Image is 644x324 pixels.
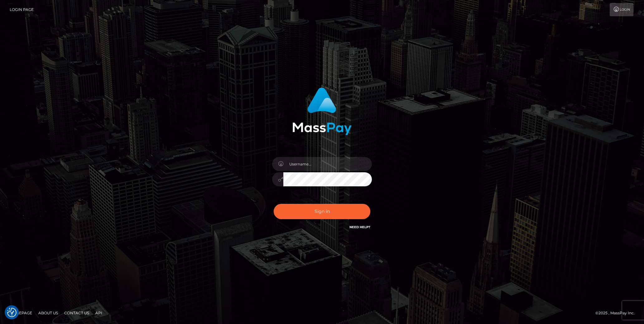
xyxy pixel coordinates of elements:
[283,157,372,171] input: Username...
[7,308,17,317] img: Revisit consent button
[10,3,34,16] a: Login Page
[610,3,633,16] a: Login
[274,204,370,219] button: Sign in
[7,308,17,317] button: Consent Preferences
[349,225,370,229] a: Need Help?
[62,308,92,318] a: Contact Us
[36,308,60,318] a: About Us
[595,310,639,317] div: © 2025 , MassPay Inc.
[292,87,352,135] img: MassPay Login
[93,308,105,318] a: API
[7,308,35,318] a: Homepage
